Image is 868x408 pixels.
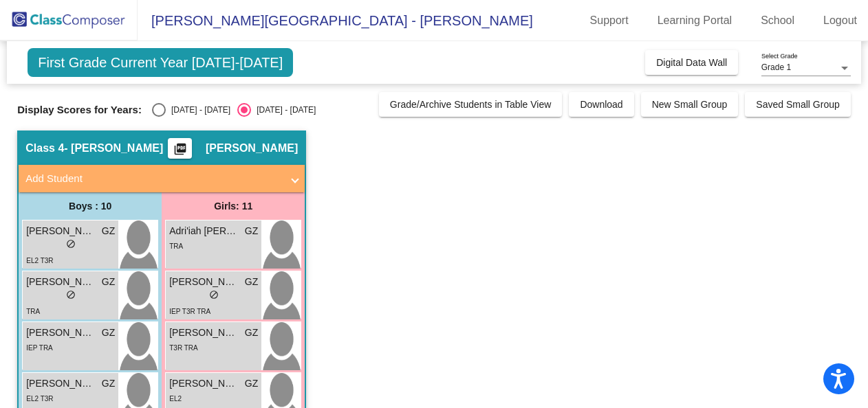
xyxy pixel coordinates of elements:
[169,275,238,289] span: [PERSON_NAME]
[102,275,115,289] span: GZ
[647,10,744,32] a: Learning Portal
[102,326,115,340] span: GZ
[245,376,258,391] span: GZ
[390,99,552,110] span: Grade/Archive Students in Table View
[652,99,728,110] span: New Small Group
[812,10,868,32] a: Logout
[152,103,316,117] mat-radio-group: Select an option
[17,104,142,116] span: Display Scores for Years:
[138,10,533,32] span: [PERSON_NAME][GEOGRAPHIC_DATA] - [PERSON_NAME]
[66,239,76,249] span: do_not_disturb_alt
[169,344,198,352] span: T3R TRA
[251,104,316,116] div: [DATE] - [DATE]
[26,257,53,264] span: EL2 T3R
[209,290,219,299] span: do_not_disturb_alt
[25,171,281,187] mat-panel-title: Add Student
[579,10,640,32] a: Support
[169,308,210,315] span: IEP T3R TRA
[26,376,95,391] span: [PERSON_NAME]
[166,104,230,116] div: [DATE] - [DATE]
[245,326,258,340] span: GZ
[641,92,739,117] button: New Small Group
[162,192,305,220] div: Girls: 11
[102,376,115,391] span: GZ
[102,224,115,238] span: GZ
[66,290,76,299] span: do_not_disturb_alt
[26,308,40,315] span: TRA
[169,395,182,403] span: EL2
[656,57,727,68] span: Digital Data Wall
[25,141,64,155] span: Class 4
[379,92,563,117] button: Grade/Archive Students in Table View
[172,142,188,161] mat-icon: picture_as_pdf
[26,224,95,238] span: [PERSON_NAME]
[645,50,738,75] button: Digital Data Wall
[580,99,622,110] span: Download
[761,63,791,72] span: Grade 1
[26,275,95,289] span: [PERSON_NAME]
[19,192,162,220] div: Boys : 10
[26,395,53,403] span: EL2 T3R
[569,92,633,117] button: Download
[169,326,238,340] span: [PERSON_NAME]
[26,344,53,352] span: IEP TRA
[245,275,258,289] span: GZ
[750,10,805,32] a: School
[169,376,238,391] span: [PERSON_NAME]
[168,138,192,159] button: Print Students Details
[756,99,839,110] span: Saved Small Group
[64,141,163,155] span: - [PERSON_NAME]
[26,326,95,340] span: [PERSON_NAME]
[206,141,298,155] span: [PERSON_NAME]
[169,224,238,238] span: Adri'iah [PERSON_NAME]
[745,92,850,117] button: Saved Small Group
[245,224,258,238] span: GZ
[169,242,183,250] span: TRA
[28,48,293,77] span: First Grade Current Year [DATE]-[DATE]
[19,165,305,192] mat-expansion-panel-header: Add Student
